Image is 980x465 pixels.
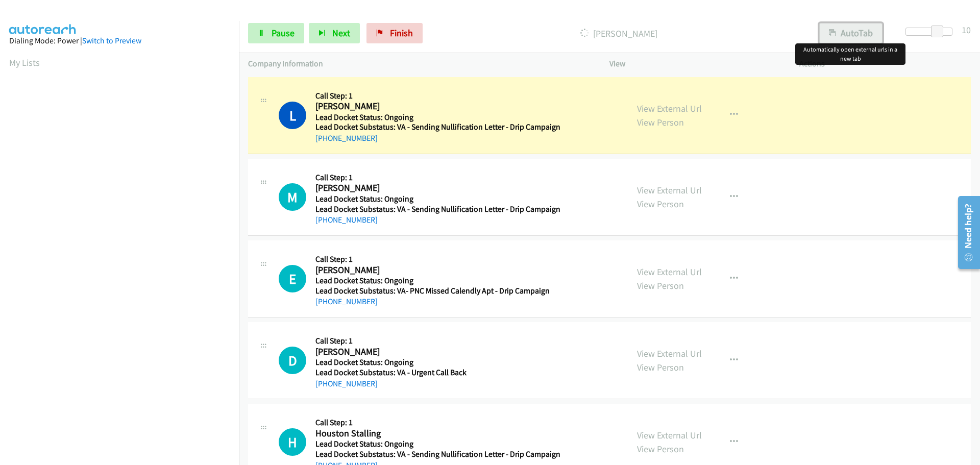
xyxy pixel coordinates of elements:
[609,58,781,70] p: View
[309,23,360,43] button: Next
[279,347,306,374] h1: D
[315,215,378,225] a: [PHONE_NUMBER]
[819,23,883,43] button: AutoTab
[315,449,560,459] h5: Lead Docket Substatus: VA - Sending Nullification Letter - Drip Campaign
[315,204,560,214] h5: Lead Docket Substatus: VA - Sending Nullification Letter - Drip Campaign
[279,183,306,211] div: The call is yet to be attempted
[950,192,980,273] iframe: Resource Center
[315,194,560,204] h5: Lead Docket Status: Ongoing
[315,439,560,449] h5: Lead Docket Status: Ongoing
[315,133,378,143] a: [PHONE_NUMBER]
[637,280,684,291] a: View Person
[315,297,378,306] a: [PHONE_NUMBER]
[962,23,971,37] div: 10
[315,286,556,296] h5: Lead Docket Substatus: VA- PNC Missed Calendly Apt - Drip Campaign
[315,264,556,276] h2: [PERSON_NAME]
[436,27,801,40] p: [PERSON_NAME]
[248,23,304,43] a: Pause
[315,173,560,183] h5: Call Step: 1
[637,266,702,278] a: View External Url
[272,27,295,39] span: Pause
[637,103,702,114] a: View External Url
[315,254,556,264] h5: Call Step: 1
[795,43,905,65] div: Automatically open external urls in a new tab
[315,101,556,112] h2: [PERSON_NAME]
[637,361,684,373] a: View Person
[637,198,684,210] a: View Person
[279,428,306,456] div: The call is yet to be attempted
[82,36,141,45] a: Switch to Preview
[279,265,306,292] div: The call is yet to be attempted
[9,57,40,68] a: My Lists
[637,429,702,441] a: View External Url
[315,346,556,358] h2: [PERSON_NAME]
[332,27,350,39] span: Next
[315,379,378,388] a: [PHONE_NUMBER]
[279,102,306,129] h1: L
[637,348,702,359] a: View External Url
[279,183,306,211] h1: M
[315,428,556,439] h2: Houston Stalling
[315,182,556,194] h2: [PERSON_NAME]
[637,443,684,455] a: View Person
[279,428,306,456] h1: H
[637,184,702,196] a: View External Url
[315,91,560,101] h5: Call Step: 1
[315,276,556,286] h5: Lead Docket Status: Ongoing
[637,116,684,128] a: View Person
[315,122,560,132] h5: Lead Docket Substatus: VA - Sending Nullification Letter - Drip Campaign
[315,112,560,123] h5: Lead Docket Status: Ongoing
[315,418,560,428] h5: Call Step: 1
[279,265,306,292] h1: E
[279,347,306,374] div: The call is yet to be attempted
[315,357,556,368] h5: Lead Docket Status: Ongoing
[366,23,423,43] a: Finish
[315,368,556,378] h5: Lead Docket Substatus: VA - Urgent Call Back
[390,27,413,39] span: Finish
[248,58,591,70] p: Company Information
[315,336,556,346] h5: Call Step: 1
[9,35,230,47] div: Dialing Mode: Power |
